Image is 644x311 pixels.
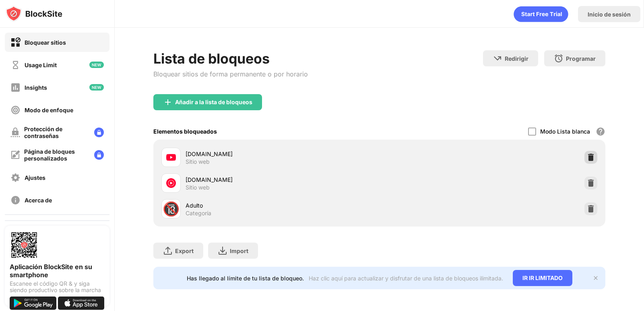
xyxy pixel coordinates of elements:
img: password-protection-off.svg [10,128,20,137]
div: animation [514,6,568,22]
img: get-it-on-google-play.svg [10,297,56,310]
div: [DOMAIN_NAME] [186,150,380,158]
div: Protección de contraseñas [24,126,88,139]
img: block-on.svg [10,37,21,47]
div: 🔞 [163,201,180,217]
div: Inicio de sesión [588,11,631,18]
div: Bloquear sitios [25,39,66,46]
div: [DOMAIN_NAME] [186,175,380,184]
div: Adulto [186,201,380,210]
img: lock-menu.svg [94,150,104,160]
div: Redirigir [505,55,528,62]
div: Sitio web [186,158,210,165]
img: favicons [166,178,176,188]
img: favicons [166,152,176,162]
div: Elementos bloqueados [153,128,217,135]
div: Aplicación BlockSite en su smartphone [10,263,105,279]
div: Acerca de [25,197,52,204]
div: Bloquear sitios de forma permanente o por horario [153,70,308,78]
div: Modo de enfoque [25,107,73,113]
div: IR IR LIMITADO [513,270,572,286]
div: Modo Lista blanca [540,128,590,135]
div: Página de bloques personalizados [24,148,88,162]
div: Añadir a la lista de bloqueos [175,99,252,105]
img: customize-block-page-off.svg [10,150,20,160]
div: Lista de bloqueos [153,50,308,67]
img: focus-off.svg [10,105,21,115]
img: lock-menu.svg [94,128,104,137]
img: download-on-the-app-store.svg [58,297,105,310]
img: new-icon.svg [89,62,104,68]
img: insights-off.svg [10,82,21,93]
img: x-button.svg [592,275,599,281]
div: Ajustes [25,174,45,181]
img: logo-blocksite.svg [6,6,62,22]
div: Escanee el código QR & y siga siendo productivo sobre la marcha [10,280,105,293]
img: about-off.svg [10,195,21,205]
img: time-usage-off.svg [10,60,21,70]
div: Import [230,247,248,254]
div: Usage Limit [25,62,57,68]
div: Programar [566,55,596,62]
div: Has llegado al límite de tu lista de bloqueo. [187,275,304,282]
div: Insights [25,84,47,91]
img: settings-off.svg [10,173,21,183]
div: Export [175,247,194,254]
img: options-page-qr-code.png [10,231,39,260]
div: Sitio web [186,184,210,191]
div: Haz clic aquí para actualizar y disfrutar de una lista de bloqueos ilimitada. [309,275,503,282]
div: Categoría [186,210,211,217]
img: new-icon.svg [89,84,104,91]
